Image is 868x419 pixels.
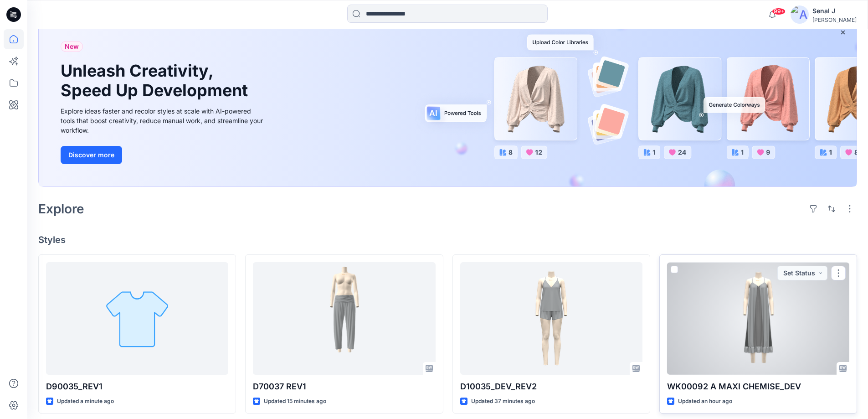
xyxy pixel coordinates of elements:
p: Updated 15 minutes ago [264,397,326,406]
a: Discover more [61,146,266,164]
p: D70037 REV1 [253,380,435,393]
p: D10035_DEV_REV2 [460,380,642,393]
span: 99+ [772,8,786,15]
a: D70037 REV1 [253,262,435,375]
h1: Unleash Creativity, Speed Up Development [61,61,252,100]
p: D90035_REV1 [46,380,228,393]
a: D90035_REV1 [46,262,228,375]
p: Updated a minute ago [57,397,114,406]
div: [PERSON_NAME] [812,16,857,23]
a: WK00092 A MAXI CHEMISE_DEV [667,262,849,375]
a: D10035_DEV_REV2 [460,262,642,375]
p: WK00092 A MAXI CHEMISE_DEV [667,380,849,393]
p: Updated 37 minutes ago [471,397,535,406]
h4: Styles [38,234,857,245]
div: Explore ideas faster and recolor styles at scale with AI-powered tools that boost creativity, red... [61,106,266,135]
img: avatar [791,5,809,24]
p: Updated an hour ago [678,397,732,406]
span: New [65,41,79,52]
div: Senal J [812,5,857,16]
h2: Explore [38,202,84,216]
button: Discover more [61,146,122,164]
